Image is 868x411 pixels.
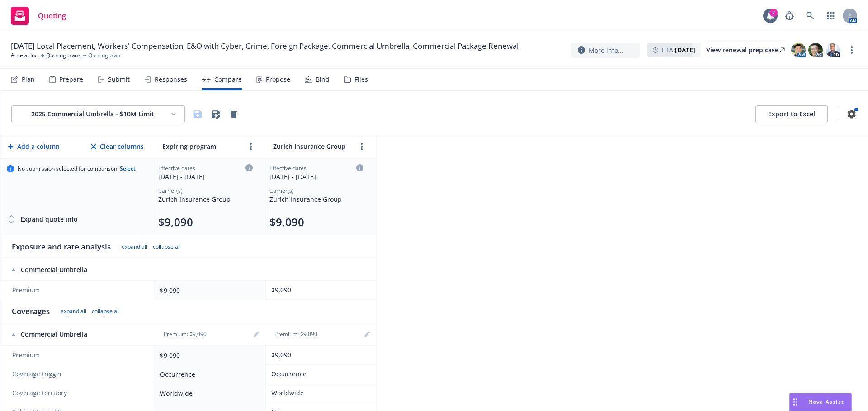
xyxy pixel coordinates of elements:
[160,351,256,360] div: $9,090
[12,388,145,397] span: Coverage territory
[251,329,262,340] a: editPencil
[92,308,120,315] button: collapse all
[362,329,373,340] a: editPencil
[7,210,78,228] button: Expand quote info
[158,331,212,338] div: Premium: $9,090
[675,46,695,54] strong: [DATE]
[158,215,253,229] div: Total premium (click to edit billing info)
[316,76,330,83] div: Bind
[269,331,323,338] div: Premium: $9,090
[18,165,136,172] span: No submission selected for comparison.
[11,51,39,60] a: Accela, Inc.
[789,393,852,411] button: Nova Assist
[6,138,61,156] button: Add a column
[122,243,147,250] button: expand all
[780,7,798,25] a: Report a Bug
[108,76,130,83] div: Submit
[153,243,181,250] button: collapse all
[271,140,353,153] input: Zurich Insurance Group
[88,51,120,60] span: Quoting plan
[158,215,193,229] button: $9,090
[662,45,695,55] span: ETA :
[790,393,801,411] div: Drag to move
[801,7,819,25] a: Search
[38,12,66,19] span: Quoting
[155,76,187,83] div: Responses
[12,369,145,379] span: Coverage trigger
[769,9,778,17] div: 2
[12,330,146,339] div: Commercial Umbrella
[571,43,640,58] button: More info...
[12,286,145,295] span: Premium
[89,138,146,156] button: Clear columns
[356,141,367,152] a: more
[269,164,363,172] div: Effective dates
[269,164,363,181] div: Click to edit column carrier quote details
[158,187,253,194] div: Carrier(s)
[12,241,111,252] div: Exposure and rate analysis
[354,76,368,83] div: Files
[61,308,86,315] button: expand all
[214,76,242,83] div: Compare
[266,76,290,83] div: Propose
[271,388,367,397] div: Worldwide
[808,398,844,406] span: Nova Assist
[706,43,785,57] div: View renewal prep case
[269,215,304,229] button: $9,090
[19,110,166,119] div: 2025 Commercial Umbrella - $10M Limit
[269,194,363,204] div: Zurich Insurance Group
[271,350,367,360] div: $9,090
[160,140,242,153] input: Expiring program
[589,46,623,55] span: More info...
[271,285,367,295] div: $9,090
[158,194,253,204] div: Zurich Insurance Group
[160,369,256,379] div: Occurrence
[59,76,83,83] div: Prepare
[22,76,35,83] div: Plan
[160,388,256,398] div: Worldwide
[11,105,185,123] button: 2025 Commercial Umbrella - $10M Limit
[12,351,145,360] span: Premium
[826,43,840,57] img: photo
[271,369,367,379] div: Occurrence
[158,164,253,172] div: Effective dates
[11,41,519,51] span: [DATE] Local Placement, Workers' Compensation, E&O with Cyber, Crime, Foreign Package, Commercial...
[706,43,785,57] a: View renewal prep case
[245,141,256,152] a: more
[791,43,806,57] img: photo
[46,51,81,60] a: Quoting plans
[12,265,146,274] div: Commercial Umbrella
[269,187,363,194] div: Carrier(s)
[12,306,50,317] div: Coverages
[808,43,823,57] img: photo
[158,172,253,181] div: [DATE] - [DATE]
[160,286,256,295] div: $9,090
[269,172,363,181] div: [DATE] - [DATE]
[269,215,363,229] div: Total premium (click to edit billing info)
[846,45,857,55] a: more
[822,7,840,25] a: Switch app
[755,105,828,123] button: Export to Excel
[7,3,70,28] a: Quoting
